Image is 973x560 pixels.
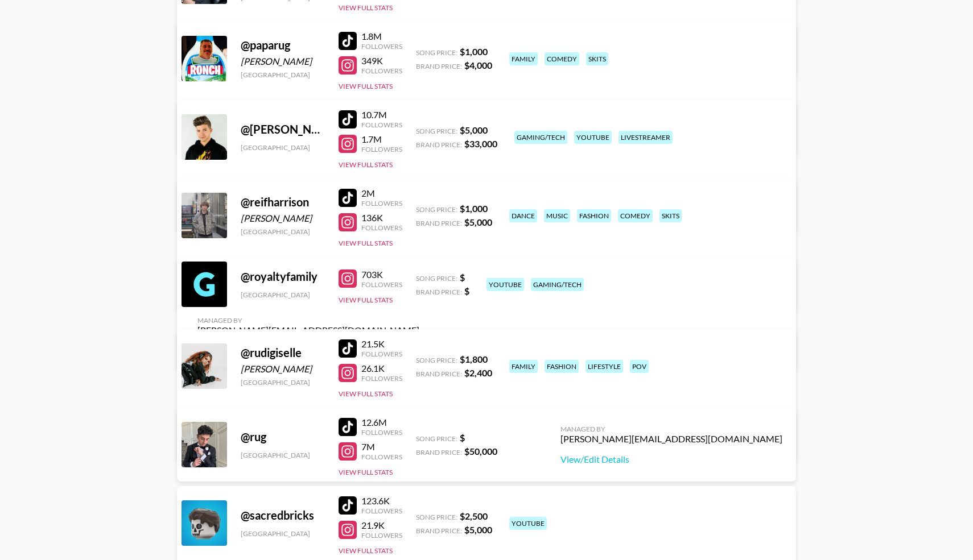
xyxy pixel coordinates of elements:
button: View Full Stats [339,3,393,12]
div: Followers [361,145,402,154]
div: livestreamer [619,131,673,144]
div: comedy [618,209,653,222]
div: 10.7M [361,109,402,121]
div: Followers [361,350,402,358]
span: Brand Price: [416,370,462,378]
div: Followers [361,507,402,515]
span: Brand Price: [416,448,462,457]
span: Brand Price: [416,62,462,70]
span: Song Price: [416,127,457,135]
div: Followers [361,280,402,289]
div: @ reifharrison [241,195,325,209]
div: 2M [361,188,402,199]
span: Song Price: [416,274,457,283]
div: Followers [361,67,402,75]
strong: $ 1,000 [460,46,488,57]
button: View Full Stats [339,239,393,247]
div: [GEOGRAPHIC_DATA] [241,227,325,236]
div: @ paparug [241,38,325,52]
div: Followers [361,531,402,540]
div: [PERSON_NAME] [241,56,325,67]
div: lifestyle [586,360,623,373]
strong: $ 33,000 [464,138,497,149]
div: dance [509,209,537,222]
div: fashion [545,360,579,373]
span: Brand Price: [416,526,462,535]
strong: $ 5,000 [460,125,488,135]
div: @ [PERSON_NAME] [241,122,325,136]
div: 7M [361,441,402,453]
span: Song Price: [416,513,457,521]
div: gaming/tech [514,131,567,144]
div: Followers [361,121,402,129]
span: Song Price: [416,434,457,443]
div: fashion [577,209,611,222]
div: comedy [545,52,579,65]
strong: $ 5,000 [464,217,492,227]
div: 1.8M [361,31,402,42]
div: [GEOGRAPHIC_DATA] [241,143,325,152]
span: Brand Price: [416,140,462,149]
div: [PERSON_NAME][EMAIL_ADDRESS][DOMAIN_NAME] [197,325,419,336]
div: Followers [361,223,402,232]
div: @ sacredbricks [241,508,325,522]
div: youtube [574,131,612,144]
div: @ royaltyfamily [241,269,325,284]
div: Followers [361,374,402,383]
button: View Full Stats [339,296,393,304]
a: View/Edit Details [560,454,782,465]
span: Song Price: [416,205,457,214]
div: [GEOGRAPHIC_DATA] [241,291,325,299]
button: View Full Stats [339,82,393,90]
div: [GEOGRAPHIC_DATA] [241,70,325,79]
div: 123.6K [361,495,402,507]
div: 703K [361,269,402,280]
div: skits [586,52,608,65]
div: [GEOGRAPHIC_DATA] [241,451,325,459]
div: Followers [361,428,402,437]
div: 12.6M [361,417,402,428]
div: family [509,360,538,373]
div: youtube [486,278,524,291]
div: 21.9K [361,520,402,531]
strong: $ 1,000 [460,203,488,214]
button: View Full Stats [339,389,393,398]
div: Managed By [197,316,419,325]
strong: $ 50,000 [464,446,497,457]
strong: $ [460,432,465,443]
strong: $ [464,285,469,296]
div: 21.5K [361,338,402,350]
span: Brand Price: [416,219,462,227]
div: skits [659,209,682,222]
div: [PERSON_NAME] [241,213,325,224]
div: @ rug [241,430,325,444]
strong: $ 1,800 [460,354,488,364]
div: Followers [361,453,402,461]
span: Brand Price: [416,288,462,296]
div: Followers [361,42,402,51]
button: View Full Stats [339,546,393,555]
div: [PERSON_NAME] [241,363,325,375]
strong: $ 4,000 [464,60,492,70]
div: family [509,52,538,65]
div: 349K [361,55,402,67]
div: [PERSON_NAME][EMAIL_ADDRESS][DOMAIN_NAME] [560,433,782,445]
span: Song Price: [416,356,457,364]
div: Managed By [560,425,782,433]
span: Song Price: [416,48,457,57]
div: Followers [361,199,402,208]
div: pov [630,360,649,373]
strong: $ 5,000 [464,524,492,535]
div: 136K [361,212,402,223]
strong: $ 2,500 [460,511,488,521]
div: 1.7M [361,134,402,145]
strong: $ [460,272,465,283]
div: gaming/tech [531,278,584,291]
div: [GEOGRAPHIC_DATA] [241,378,325,387]
strong: $ 2,400 [464,367,492,378]
div: music [544,209,570,222]
div: [GEOGRAPHIC_DATA] [241,529,325,538]
button: View Full Stats [339,468,393,476]
div: youtube [509,517,547,530]
div: 26.1K [361,363,402,374]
